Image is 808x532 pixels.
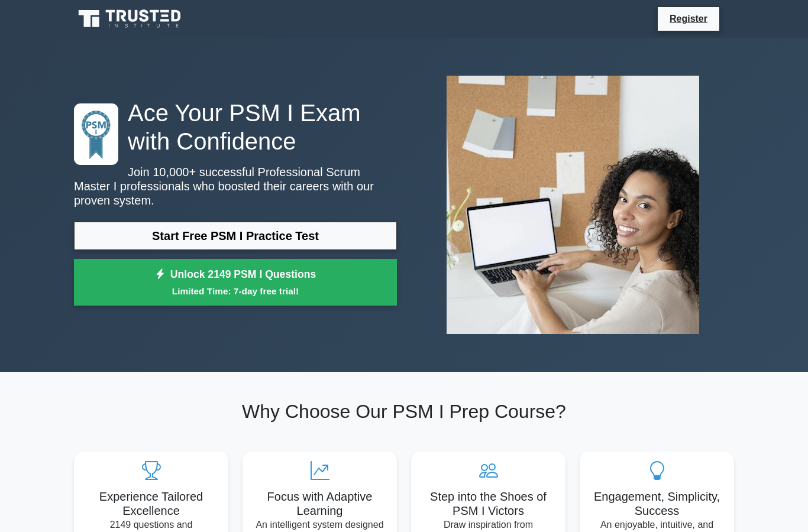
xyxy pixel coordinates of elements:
[89,284,382,298] small: Limited Time: 7-day free trial!
[74,222,397,250] a: Start Free PSM I Practice Test
[252,489,387,518] h5: Focus with Adaptive Learning
[589,489,725,518] h5: Engagement, Simplicity, Success
[83,489,219,518] h5: Experience Tailored Excellence
[74,99,397,155] h1: Ace Your PSM I Exam with Confidence
[74,165,397,207] p: Join 10,000+ successful Professional Scrum Master I professionals who boosted their careers with ...
[421,489,556,518] h5: Step into the Shoes of PSM I Victors
[74,400,734,423] h2: Why Choose Our PSM I Prep Course?
[662,11,715,26] a: Register
[74,259,397,306] a: Unlock 2149 PSM I QuestionsLimited Time: 7-day free trial!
